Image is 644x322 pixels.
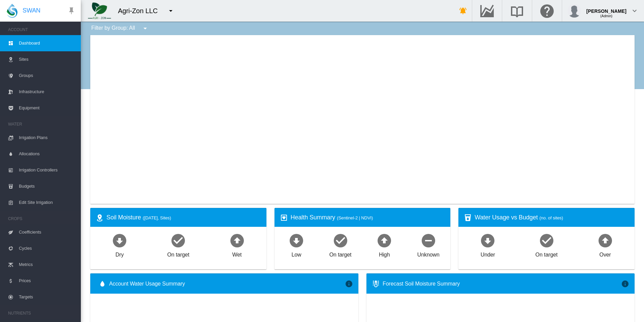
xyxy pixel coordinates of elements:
[280,214,288,222] md-icon: icon-heart-box-outline
[539,232,555,248] md-icon: icon-checkbox-marked-circle
[19,178,75,194] span: Budgets
[19,194,75,211] span: Edit Site Irrigation
[329,248,352,259] div: On target
[540,215,563,220] span: (no. of sites)
[291,248,301,259] div: Low
[631,7,639,15] md-icon: icon-chevron-down
[88,2,111,19] img: 7FicoSLW9yRjj7F2+0uvjPufP+ga39vogPu+G1+wvBtcm3fNv859aGr42DJ5pXiEAAAAAAAAAAAAAAAAAAAAAAAAAAAAAAAAA...
[291,213,445,222] div: Health Summary
[164,4,178,18] button: icon-menu-down
[232,248,242,259] div: Wet
[19,257,75,273] span: Metrics
[372,280,380,288] md-icon: icon-thermometer-lines
[106,213,261,222] div: Soil Moisture
[141,24,149,32] md-icon: icon-menu-down
[19,84,75,100] span: Infrastructure
[420,232,437,248] md-icon: icon-minus-circle
[19,51,75,68] span: Sites
[597,232,613,248] md-icon: icon-arrow-up-bold-circle
[98,280,106,288] md-icon: icon-water
[288,232,304,248] md-icon: icon-arrow-down-bold-circle
[229,232,245,248] md-icon: icon-arrow-up-bold-circle
[479,7,495,15] md-icon: Go to the Data Hub
[568,4,581,18] img: profile.jpg
[345,280,353,288] md-icon: icon-information
[586,5,626,12] div: [PERSON_NAME]
[143,215,171,220] span: ([DATE], Sites)
[536,248,558,259] div: On target
[138,22,152,35] button: icon-menu-down
[539,7,555,15] md-icon: Click here for help
[464,214,472,222] md-icon: icon-cup-water
[118,6,164,16] div: Agri-Zon LLC
[379,248,390,259] div: High
[7,4,18,18] img: SWAN-Landscape-Logo-Colour-drop.png
[8,213,75,224] span: CROPS
[481,248,495,259] div: Under
[417,248,440,259] div: Unknown
[600,248,611,259] div: Over
[167,248,189,259] div: On target
[621,280,629,288] md-icon: icon-information
[109,280,345,288] span: Account Water Usage Summary
[86,22,154,35] div: Filter by Group: All
[19,240,75,257] span: Cycles
[19,35,75,51] span: Dashboard
[170,232,186,248] md-icon: icon-checkbox-marked-circle
[19,130,75,146] span: Irrigation Plans
[509,7,525,15] md-icon: Search the knowledge base
[19,146,75,162] span: Allocations
[383,280,621,288] div: Forecast Soil Moisture Summary
[600,14,612,18] span: (Admin)
[8,119,75,130] span: WATER
[19,224,75,240] span: Coefficients
[376,232,392,248] md-icon: icon-arrow-up-bold-circle
[23,6,40,15] span: SWAN
[67,7,75,15] md-icon: icon-pin
[19,68,75,84] span: Groups
[337,215,373,220] span: (Sentinel-2 | NDVI)
[480,232,496,248] md-icon: icon-arrow-down-bold-circle
[19,162,75,178] span: Irrigation Controllers
[8,308,75,319] span: NUTRIENTS
[19,100,75,116] span: Equipment
[116,248,124,259] div: Dry
[332,232,349,248] md-icon: icon-checkbox-marked-circle
[19,273,75,289] span: Prices
[459,7,467,15] md-icon: icon-bell-ring
[8,24,75,35] span: ACCOUNT
[19,289,75,305] span: Targets
[167,7,175,15] md-icon: icon-menu-down
[475,213,629,222] div: Water Usage vs Budget
[111,232,128,248] md-icon: icon-arrow-down-bold-circle
[96,214,104,222] md-icon: icon-map-marker-radius
[456,4,470,18] button: icon-bell-ring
